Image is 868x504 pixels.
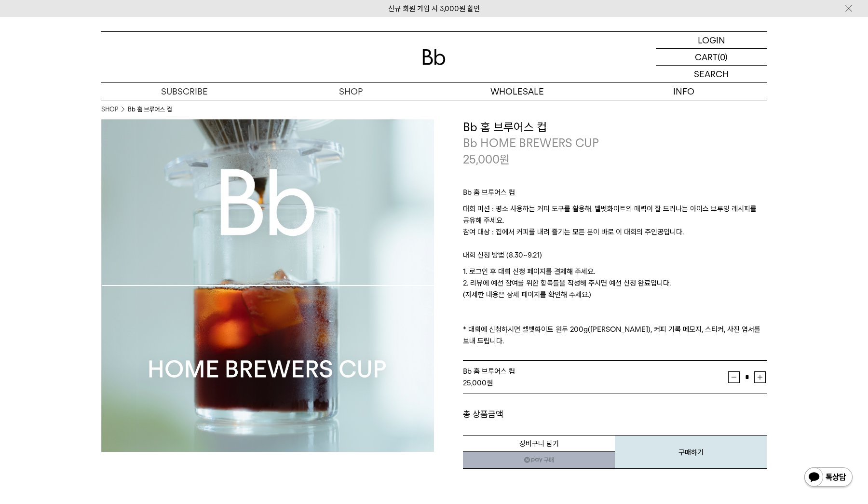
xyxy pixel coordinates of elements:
a: SHOP [268,83,434,100]
a: 신규 회원 가입 시 3,000원 할인 [388,4,480,13]
p: Bb 홈 브루어스 컵 [463,187,767,203]
button: 감소 [728,371,740,383]
img: 카카오톡 채널 1:1 채팅 버튼 [803,466,854,490]
p: CART [695,49,718,65]
div: 원 [463,377,728,389]
p: INFO [600,83,767,100]
p: (0) [718,49,728,65]
p: 대회 미션 : 평소 사용하는 커피 도구를 활용해, 벨벳화이트의 매력이 잘 드러나는 아이스 브루잉 레시피를 공유해 주세요. 참여 대상 : 집에서 커피를 내려 즐기는 모든 분이 ... [463,203,767,249]
a: CART (0) [656,49,767,66]
p: SEARCH [694,66,729,82]
p: Bb HOME BREWERS CUP [463,135,767,151]
dt: 총 상품금액 [463,409,615,420]
li: Bb 홈 브루어스 컵 [128,105,172,114]
span: Bb 홈 브루어스 컵 [463,367,515,376]
button: 구매하기 [615,435,767,469]
img: 로고 [422,49,446,65]
a: LOGIN [656,32,767,49]
span: 원 [500,152,510,166]
p: 대회 신청 방법 (8.30~9.21) [463,249,767,266]
img: Bb 홈 브루어스 컵 [101,119,434,452]
a: 새창 [463,451,615,469]
button: 장바구니 담기 [463,435,615,452]
h3: Bb 홈 브루어스 컵 [463,119,767,136]
strong: 25,000 [463,379,487,387]
p: 1. 로그인 후 대회 신청 페이지를 결제해 주세요. 2. 리뷰에 예선 참여를 위한 항목들을 작성해 주시면 예선 신청 완료입니다. (자세한 내용은 상세 페이지를 확인해 주세요.... [463,266,767,347]
a: SUBSCRIBE [101,83,268,100]
p: WHOLESALE [434,83,600,100]
p: LOGIN [698,32,725,48]
button: 증가 [754,371,766,383]
p: 25,000 [463,151,510,168]
a: SHOP [101,105,118,114]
